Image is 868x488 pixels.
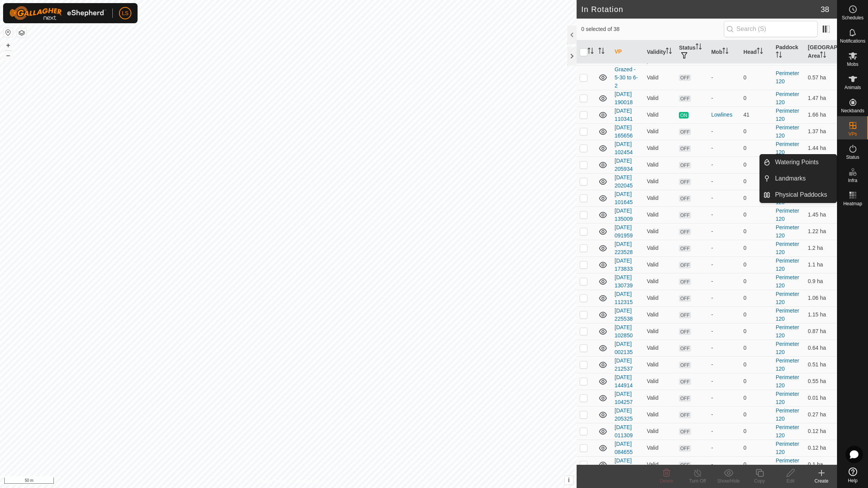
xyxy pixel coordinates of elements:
div: - [711,74,737,82]
div: - [711,311,737,319]
a: [DATE] 084655 [615,441,633,455]
div: - [711,327,737,335]
div: - [711,161,737,169]
li: Landmarks [760,171,837,186]
a: Perimeter 120 [776,308,799,322]
td: Valid [644,107,676,123]
a: [DATE] 091959 [615,224,633,239]
td: Valid [644,223,676,240]
td: Valid [644,340,676,356]
td: 0.64 ha [805,340,837,356]
td: 0 [741,123,773,140]
a: [DATE] 110341 [615,108,633,122]
div: - [711,377,737,385]
p-sorticon: Activate to sort [587,49,594,55]
td: 1.15 ha [805,306,837,323]
th: Validity [644,40,676,64]
a: Perimeter 120 [776,291,799,305]
span: OFF [679,412,691,418]
li: Physical Paddocks [760,187,837,203]
td: 0 [741,273,773,290]
td: Valid [644,90,676,107]
div: - [711,211,737,219]
span: OFF [679,179,691,185]
td: 1.45 ha [805,206,837,223]
th: Mob [708,40,740,64]
span: Watering Points [775,158,818,167]
td: 0.87 ha [805,323,837,340]
span: OFF [679,378,691,385]
td: 1.2 ha [805,240,837,256]
p-sorticon: Activate to sort [598,49,604,55]
p-sorticon: Activate to sort [757,49,763,55]
span: OFF [679,362,691,368]
span: OFF [679,245,691,252]
td: 0 [741,440,773,456]
a: Perimeter 120 [776,70,799,84]
div: - [711,244,737,252]
a: Perimeter 120 [776,208,799,222]
a: [DATE] 225538 [615,308,633,322]
div: - [711,177,737,186]
span: OFF [679,445,691,452]
a: [DATE] 205325 [615,407,633,422]
div: - [711,294,737,302]
a: [DATE] 105415 [615,457,633,472]
p-sorticon: Activate to sort [776,53,782,59]
a: Privacy Policy [258,478,287,485]
td: Valid [644,123,676,140]
td: Valid [644,406,676,423]
div: - [711,461,737,469]
div: - [711,277,737,285]
span: OFF [679,262,691,268]
span: Neckbands [841,108,864,113]
a: [DATE] 165656 [615,124,633,139]
span: Mobs [847,62,858,67]
th: Paddock [773,40,805,64]
a: Contact Us [296,478,319,485]
td: Valid [644,290,676,306]
div: - [711,127,737,136]
td: Valid [644,456,676,473]
a: [DATE] 101645 [615,191,633,205]
td: 0.12 ha [805,440,837,456]
div: - [711,144,737,152]
div: - [711,344,737,352]
a: [DATE] 205934 [615,158,633,172]
td: 0 [741,390,773,406]
a: Perimeter 120 [776,441,799,455]
td: Valid [644,190,676,206]
td: Valid [644,65,676,90]
a: Perimeter 120 [776,224,799,239]
p-sorticon: Activate to sort [722,49,728,55]
td: Valid [644,390,676,406]
a: [DATE] 112315 [615,291,633,305]
a: [DATE] 130739 [615,274,633,289]
a: Perimeter 120 [776,324,799,339]
td: 1.66 ha [805,107,837,123]
a: [DATE] 144914 [615,374,633,388]
p-sorticon: Activate to sort [696,45,702,51]
div: - [711,261,737,269]
span: OFF [679,278,691,285]
span: OFF [679,462,691,468]
a: Perimeter 120 [776,457,799,472]
div: - [711,394,737,402]
p-sorticon: Activate to sort [666,49,672,55]
td: Valid [644,256,676,273]
a: [DATE] 223528 [615,241,633,255]
td: 41 [741,107,773,123]
a: Perimeter 120 [776,274,799,289]
a: [DATE] 102454 [615,141,633,155]
a: Perimeter 120 [776,391,799,405]
a: Landmarks [770,171,837,186]
td: 0 [741,356,773,373]
td: 0.12 ha [805,423,837,440]
td: 0 [741,456,773,473]
span: 38 [821,3,829,15]
td: 0.1 ha [805,456,837,473]
a: [DATE] 135009 [615,208,633,222]
h2: In Rotation [581,5,821,14]
span: OFF [679,95,691,102]
td: 0.27 ha [805,406,837,423]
